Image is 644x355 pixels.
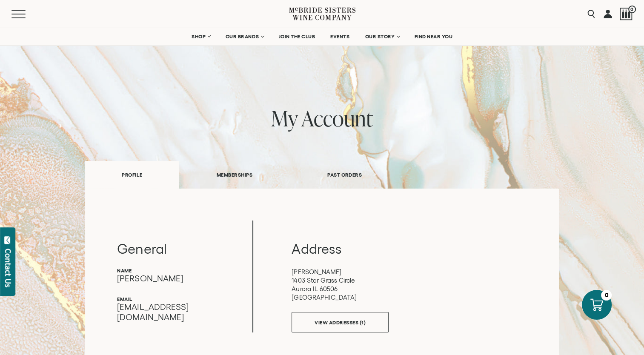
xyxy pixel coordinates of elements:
[117,302,252,322] p: [EMAIL_ADDRESS][DOMAIN_NAME]
[292,312,389,332] a: VIEW ADDRESSES (1)
[601,290,612,301] div: 0
[325,28,355,45] a: EVENTS
[359,28,405,45] a: OUR STORY
[117,296,132,302] strong: email
[117,240,252,258] h3: General
[85,106,558,130] h1: my account
[117,273,252,283] p: [PERSON_NAME]
[292,240,527,258] h3: Address
[628,6,636,13] span: 0
[4,249,12,287] div: Contact Us
[365,34,395,40] span: OUR STORY
[409,28,458,45] a: FIND NEAR YOU
[290,160,399,189] a: PAST ORDERS
[192,34,206,40] span: SHOP
[279,34,315,40] span: JOIN THE CLUB
[11,10,42,18] button: Mobile Menu Trigger
[85,161,179,189] a: PROFILE
[179,160,290,189] a: MEMBERSHIPS
[292,268,527,302] p: [PERSON_NAME] 1403 Star Grass Circle Aurora IL 60506 [GEOGRAPHIC_DATA]
[117,268,132,273] strong: name
[226,34,259,40] span: OUR BRANDS
[330,34,349,40] span: EVENTS
[415,34,453,40] span: FIND NEAR YOU
[273,28,321,45] a: JOIN THE CLUB
[220,28,269,45] a: OUR BRANDS
[186,28,216,45] a: SHOP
